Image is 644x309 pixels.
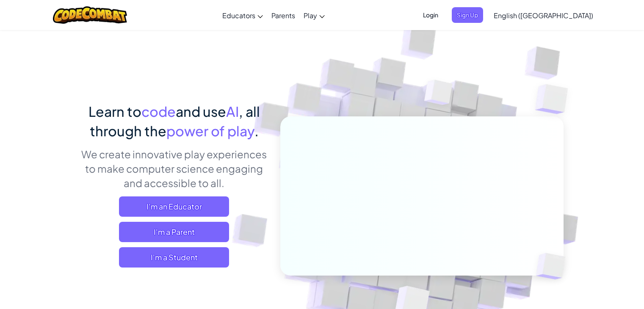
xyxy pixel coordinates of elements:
[166,122,254,139] span: power of play
[81,147,268,190] p: We create innovative play experiences to make computer science engaging and accessible to all.
[267,4,299,27] a: Parents
[222,11,255,20] span: Educators
[141,103,176,120] span: code
[522,235,585,297] img: Overlap cubes
[119,222,229,242] a: I'm a Parent
[119,196,229,217] a: I'm an Educator
[489,4,597,27] a: English ([GEOGRAPHIC_DATA])
[254,122,259,139] span: .
[418,7,443,23] button: Login
[218,4,267,27] a: Educators
[88,103,141,120] span: Learn to
[408,63,469,126] img: Overlap cubes
[226,103,239,120] span: AI
[518,63,591,135] img: Overlap cubes
[53,6,127,24] img: CodeCombat logo
[452,7,483,23] button: Sign Up
[494,11,593,20] span: English ([GEOGRAPHIC_DATA])
[119,247,229,268] button: I'm a Student
[299,4,329,27] a: Play
[176,103,226,120] span: and use
[304,11,317,20] span: Play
